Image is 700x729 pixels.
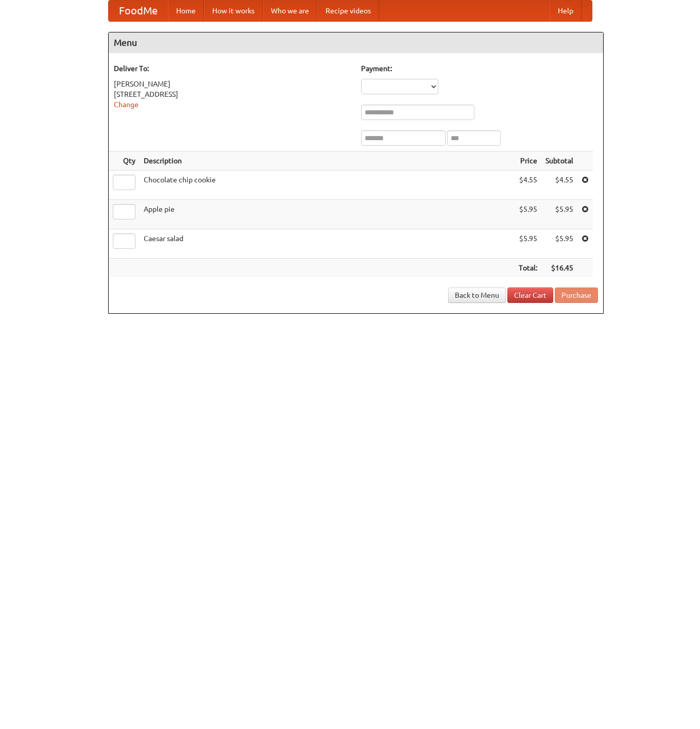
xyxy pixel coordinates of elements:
[114,100,139,109] a: Change
[140,200,515,229] td: Apple pie
[507,287,553,303] a: Clear Cart
[109,151,140,171] th: Qty
[541,171,577,200] td: $4.55
[317,1,379,21] a: Recipe videos
[114,89,351,99] div: [STREET_ADDRESS]
[140,229,515,259] td: Caesar salad
[555,287,598,303] button: Purchase
[109,32,603,53] h4: Menu
[541,259,577,278] th: $16.45
[515,151,541,171] th: Price
[140,151,515,171] th: Description
[515,229,541,259] td: $5.95
[168,1,204,21] a: Home
[515,200,541,229] td: $5.95
[515,171,541,200] td: $4.55
[541,200,577,229] td: $5.95
[114,79,351,89] div: [PERSON_NAME]
[140,171,515,200] td: Chocolate chip cookie
[361,63,598,74] h5: Payment:
[541,229,577,259] td: $5.95
[550,1,582,21] a: Help
[204,1,263,21] a: How it works
[448,287,506,303] a: Back to Menu
[515,259,541,278] th: Total:
[263,1,317,21] a: Who we are
[114,63,351,74] h5: Deliver To:
[109,1,168,21] a: FoodMe
[541,151,577,171] th: Subtotal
